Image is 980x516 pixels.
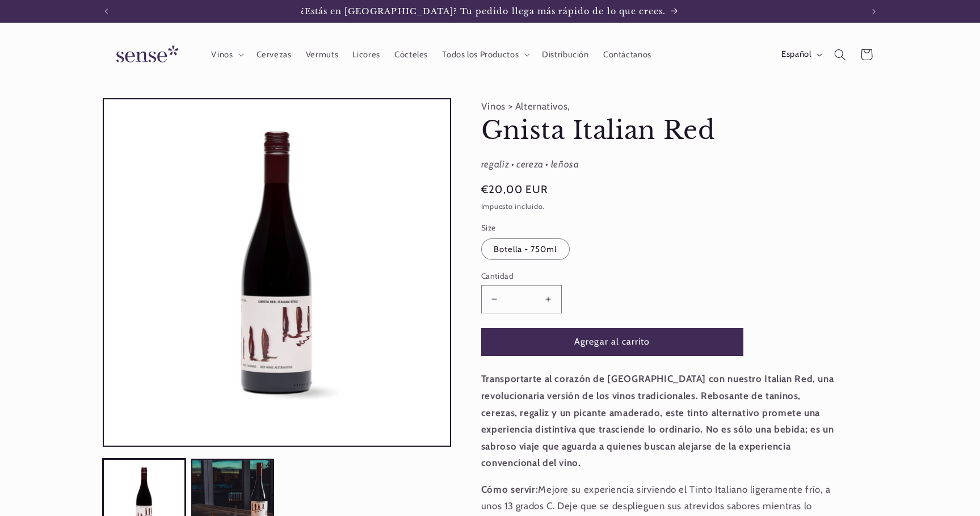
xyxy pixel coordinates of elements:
a: Vermuts [298,42,346,67]
legend: Size [481,222,497,233]
summary: Todos los Productos [435,42,535,67]
img: Sense [103,39,188,71]
span: Vinos [211,49,233,60]
h1: Gnista Italian Red [481,115,839,147]
button: Agregar al carrito [481,328,743,356]
a: Cervezas [249,42,298,67]
button: Español [774,43,827,66]
strong: Transportarte al corazón de [GEOGRAPHIC_DATA] con nuestro Italian Red, una revolucionaria versión... [481,373,834,468]
a: Contáctanos [596,42,658,67]
summary: Vinos [204,42,249,67]
a: Cócteles [387,42,435,67]
span: Contáctanos [603,49,651,60]
a: Distribución [535,42,596,67]
span: Licores [352,49,380,60]
span: Todos los Productos [442,49,519,60]
span: €20,00 EUR [481,182,548,198]
a: Sense [98,34,192,75]
span: Vermuts [306,49,338,60]
span: ¿Estás en [GEOGRAPHIC_DATA]? Tu pedido llega más rápido de lo que crees. [301,6,666,16]
a: Licores [346,42,388,67]
summary: Búsqueda [827,41,853,68]
span: Cócteles [394,49,428,60]
div: Impuesto incluido. [481,201,839,213]
span: Distribución [542,49,589,60]
div: regaliz • cereza • leñosa [481,156,839,173]
label: Cantidad [481,270,743,282]
span: Español [781,48,811,61]
strong: Cómo servir: [481,484,539,495]
label: Botella - 750ml [481,238,570,260]
span: Cervezas [256,49,292,60]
